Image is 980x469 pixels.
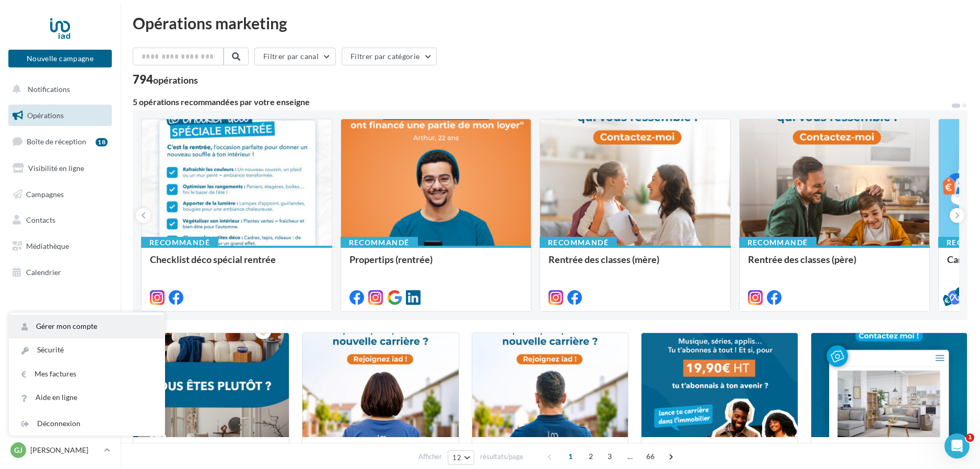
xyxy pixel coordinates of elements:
[254,48,336,65] button: Filtrer par canal
[341,237,418,248] div: Recommandé
[17,27,25,36] img: website_grey.svg
[562,448,579,465] span: 1
[26,242,69,250] span: Médiathèque
[132,62,158,68] div: Mots-clés
[6,130,114,153] a: Boîte de réception18
[9,412,165,436] div: Déconnexion
[150,254,323,275] div: Checklist déco spécial rentrée
[6,184,114,205] a: Campagnes
[622,448,638,465] span: ...
[6,78,110,100] button: Notifications
[480,452,523,462] span: résultats/page
[17,17,25,25] img: logo_orange.svg
[944,433,970,459] iframe: Intercom live chat
[642,448,659,465] span: 66
[141,237,218,248] div: Recommandé
[27,111,64,120] span: Opérations
[26,268,61,277] span: Calendrier
[28,85,70,94] span: Notifications
[27,27,118,36] div: Domaine: [DOMAIN_NAME]
[540,237,617,248] div: Recommandé
[8,50,112,67] button: Nouvelle campagne
[8,440,112,460] a: GJ [PERSON_NAME]
[6,235,114,257] a: Médiathèque
[55,62,80,68] div: Domaine
[26,215,55,224] span: Contacts
[29,17,51,25] div: v 4.0.25
[582,448,599,465] span: 2
[153,75,198,85] div: opérations
[9,315,165,338] a: Gérer mon compte
[26,189,64,198] span: Campagnes
[452,453,461,462] span: 12
[966,433,974,442] span: 1
[9,362,165,386] a: Mes factures
[342,48,437,65] button: Filtrer par catégorie
[6,157,114,179] a: Visibilité en ligne
[955,287,965,296] div: 5
[28,164,84,173] span: Visibilité en ligne
[748,254,921,275] div: Rentrée des classes (père)
[418,452,442,462] span: Afficher
[27,137,86,146] span: Boîte de réception
[96,138,108,146] div: 18
[133,74,198,85] div: 794
[9,386,165,409] a: Aide en ligne
[30,445,100,455] p: [PERSON_NAME]
[9,338,165,362] a: Sécurité
[6,209,114,231] a: Contacts
[133,15,967,31] div: Opérations marketing
[739,237,816,248] div: Recommandé
[549,254,722,275] div: Rentrée des classes (mère)
[6,105,114,127] a: Opérations
[6,261,114,283] a: Calendrier
[448,450,474,465] button: 12
[120,61,129,69] img: tab_keywords_by_traffic_grey.svg
[601,448,618,465] span: 3
[43,61,52,69] img: tab_domain_overview_orange.svg
[133,98,951,106] div: 5 opérations recommandées par votre enseigne
[14,445,22,455] span: GJ
[349,254,523,275] div: Propertips (rentrée)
